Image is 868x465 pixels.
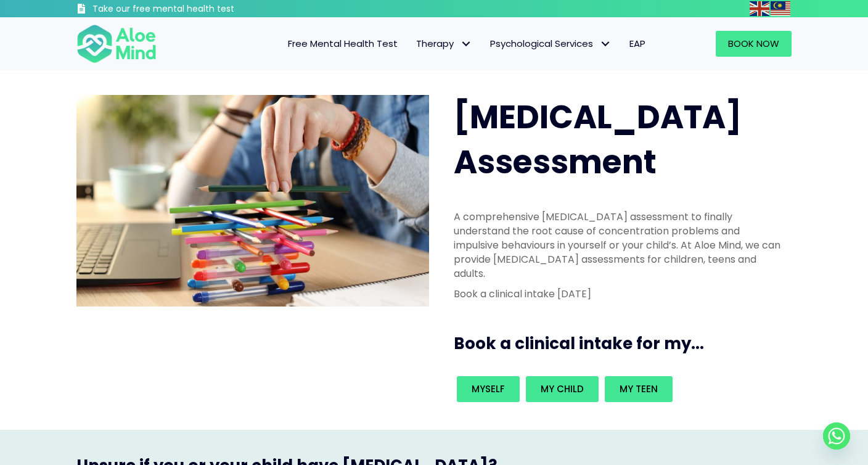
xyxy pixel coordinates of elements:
span: Therapy: submenu [457,35,475,53]
p: A comprehensive [MEDICAL_DATA] assessment to finally understand the root cause of concentration p... [454,210,784,281]
span: [MEDICAL_DATA] Assessment [454,94,742,184]
a: TherapyTherapy: submenu [407,31,481,57]
span: Free Mental Health Test [288,37,398,50]
div: Book an intake for my... [454,373,784,405]
span: EAP [629,37,645,50]
a: My child [526,376,599,402]
h3: Book a clinical intake for my... [454,332,796,355]
span: Therapy [416,37,472,50]
span: My teen [620,382,658,395]
img: ms [771,1,790,16]
p: Book a clinical intake [DATE] [454,287,784,301]
a: My teen [605,376,673,402]
a: Whatsapp [823,422,850,450]
h3: Take our free mental health test [92,3,300,15]
span: My child [541,382,584,395]
a: Malay [771,1,792,15]
a: Free Mental Health Test [279,31,407,57]
a: Myself [457,376,520,402]
span: Book Now [728,37,779,50]
a: EAP [620,31,655,57]
img: en [750,1,769,16]
a: English [750,1,771,15]
nav: Menu [173,31,655,57]
span: Psychological Services: submenu [596,35,614,53]
img: Aloe mind Logo [76,23,157,64]
span: Psychological Services [490,37,611,50]
a: Book Now [716,31,792,57]
span: Myself [472,382,505,395]
img: ADHD photo [76,95,429,307]
a: Take our free mental health test [76,3,300,17]
a: Psychological ServicesPsychological Services: submenu [481,31,620,57]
